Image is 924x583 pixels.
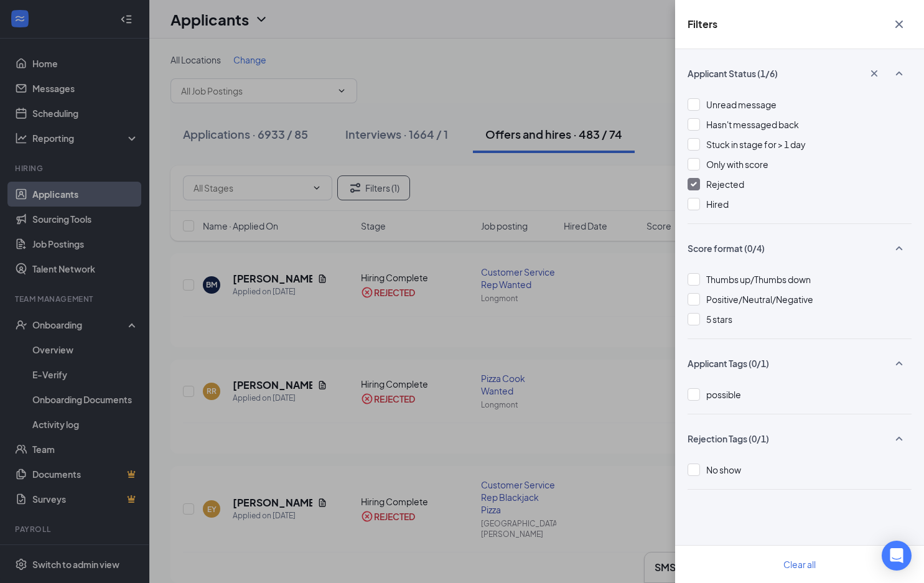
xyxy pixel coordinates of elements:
svg: Cross [868,67,880,80]
span: 5 stars [706,314,732,325]
svg: SmallChevronUp [892,241,907,256]
button: SmallChevronUp [887,236,912,260]
button: Clear all [768,552,831,577]
span: Unread message [706,99,777,110]
span: Rejection Tags (0/1) [688,432,769,445]
button: SmallChevronUp [887,427,912,450]
span: Score format (0/4) [688,242,765,254]
svg: SmallChevronUp [892,356,907,371]
button: SmallChevronUp [887,62,912,85]
button: Cross [887,12,912,36]
svg: Cross [892,17,907,32]
span: Hasn't messaged back [706,119,799,130]
span: Applicant Status (1/6) [688,67,778,80]
svg: SmallChevronUp [892,66,907,81]
span: Positive/Neutral/Negative [706,294,813,305]
span: Stuck in stage for > 1 day [706,139,806,150]
button: Cross [862,63,887,84]
span: Thumbs up/Thumbs down [706,274,811,285]
span: No show [706,464,741,475]
span: Applicant Tags (0/1) [688,357,769,370]
span: Only with score [706,159,768,170]
svg: SmallChevronUp [892,431,907,446]
span: possible [706,389,741,400]
button: SmallChevronUp [887,352,912,375]
img: checkbox [691,182,697,187]
span: Rejected [706,179,744,190]
span: Hired [706,198,729,210]
h5: Filters [688,17,717,31]
div: Open Intercom Messenger [882,541,912,571]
